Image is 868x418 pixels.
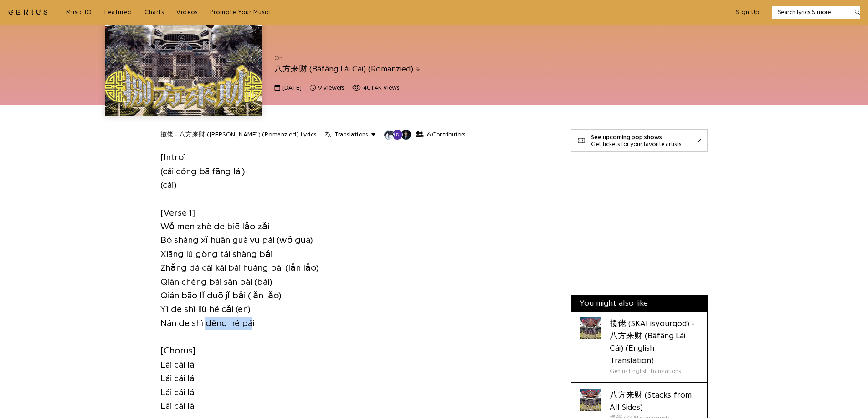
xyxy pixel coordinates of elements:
[571,312,707,383] a: Cover art for 揽佬 (SKAI isyourgod) - 八方来财 (Bāfāng Lái Cái) (English Translation) by Genius English...
[610,367,699,376] div: Genius English Translations
[104,9,132,15] span: Featured
[160,131,317,139] h2: 揽佬 - 八方来财 ([PERSON_NAME]) (Romanzied) Lyrics
[580,389,601,411] div: Cover art for 八方来财 (Stacks from All Sides) by 揽佬 (SKAI isyourgod)
[325,131,375,139] button: Translations
[610,317,699,367] div: 揽佬 (SKAI isyourgod) - 八方来财 (Bāfāng Lái Cái) (English Translation)
[571,295,707,312] div: You might also like
[427,131,465,138] span: 6 Contributors
[144,8,164,16] a: Charts
[274,65,420,73] a: 八方来财 (Bāfāng Lái Cái) (Romanzied)
[384,129,465,140] button: 6 Contributors
[282,83,302,92] span: [DATE]
[318,83,344,92] span: 9 viewers
[571,129,708,152] a: See upcoming pop showsGet tickets for your favorite artists
[363,83,399,92] span: 401.4K views
[210,9,270,15] span: Promote Your Music
[66,8,92,16] a: Music IQ
[334,131,368,139] span: Translations
[610,389,699,413] div: 八方来财 (Stacks from All Sides)
[310,83,344,92] span: 9 viewers
[580,317,601,339] div: Cover art for 揽佬 (SKAI isyourgod) - 八方来财 (Bāfāng Lái Cái) (English Translation) by Genius English...
[66,9,92,15] span: Music IQ
[210,8,270,16] a: Promote Your Music
[736,8,760,16] button: Sign Up
[144,9,164,15] span: Charts
[591,134,681,141] div: See upcoming pop shows
[591,141,681,147] div: Get tickets for your favorite artists
[176,8,198,16] a: Videos
[274,54,559,63] span: On
[352,83,399,92] span: 401,375 views
[176,9,198,15] span: Videos
[772,8,849,17] input: Search lyrics & more
[104,8,132,16] a: Featured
